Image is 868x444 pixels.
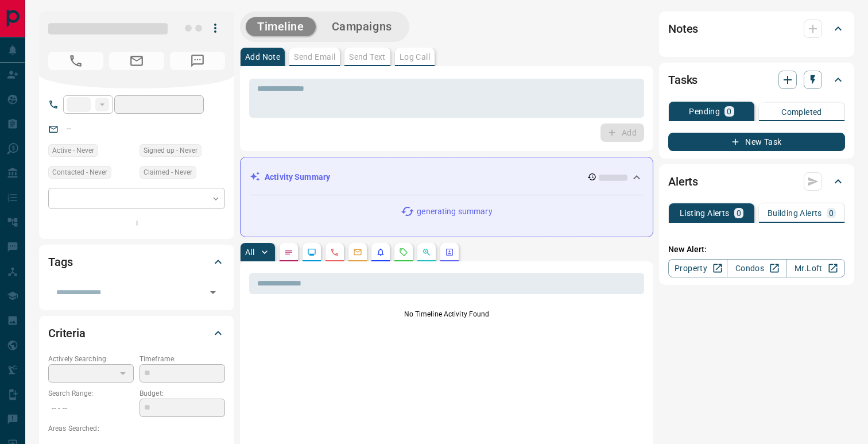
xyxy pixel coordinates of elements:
[48,423,225,434] p: Areas Searched:
[284,248,293,257] svg: Notes
[668,66,845,94] div: Tasks
[170,52,225,70] span: No Number
[727,107,731,115] p: 0
[307,248,316,257] svg: Lead Browsing Activity
[48,52,103,70] span: No Number
[668,15,845,43] div: Notes
[668,168,845,195] div: Alerts
[265,171,330,183] p: Activity Summary
[727,259,786,277] a: Condos
[48,354,134,364] p: Actively Searching:
[246,17,316,36] button: Timeline
[781,108,822,116] p: Completed
[668,71,697,89] h2: Tasks
[353,248,362,257] svg: Emails
[737,209,741,217] p: 0
[417,206,492,218] p: generating summary
[689,107,720,115] p: Pending
[330,248,339,257] svg: Calls
[67,124,71,133] a: --
[445,248,454,257] svg: Agent Actions
[376,248,385,257] svg: Listing Alerts
[668,244,845,256] p: New Alert:
[668,20,698,38] h2: Notes
[48,253,72,271] h2: Tags
[829,209,834,217] p: 0
[668,259,727,277] a: Property
[245,248,254,256] p: All
[668,133,845,151] button: New Task
[768,209,822,217] p: Building Alerts
[786,259,845,277] a: Mr.Loft
[139,388,225,399] p: Budget:
[48,388,134,399] p: Search Range:
[668,172,698,191] h2: Alerts
[399,248,408,257] svg: Requests
[48,324,86,342] h2: Criteria
[245,53,280,61] p: Add Note
[205,284,221,300] button: Open
[139,354,225,364] p: Timeframe:
[48,248,225,276] div: Tags
[109,52,164,70] span: No Email
[249,309,644,319] p: No Timeline Activity Found
[144,167,192,178] span: Claimed - Never
[52,167,107,178] span: Contacted - Never
[144,145,197,156] span: Signed up - Never
[680,209,730,217] p: Listing Alerts
[48,399,134,418] p: -- - --
[48,319,225,347] div: Criteria
[320,17,404,36] button: Campaigns
[422,248,431,257] svg: Opportunities
[52,145,94,156] span: Active - Never
[250,167,644,188] div: Activity Summary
